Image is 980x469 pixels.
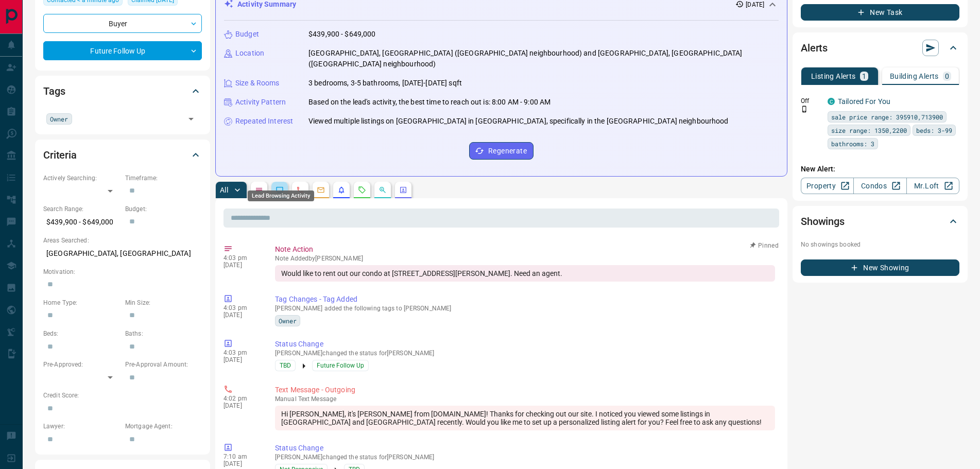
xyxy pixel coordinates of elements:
p: Beds: [43,329,120,338]
p: [DATE] [223,402,260,409]
p: Min Size: [125,298,202,307]
p: [GEOGRAPHIC_DATA], [GEOGRAPHIC_DATA] [43,245,202,262]
div: condos.ca [828,98,835,105]
a: Property [801,178,854,194]
button: New Task [801,4,959,21]
span: beds: 3-99 [916,125,952,135]
a: Mr.Loft [906,178,959,194]
h2: Criteria [43,147,77,163]
p: Off [801,96,821,106]
span: Future Follow Up [317,360,364,371]
p: All [220,186,228,194]
p: Lawyer: [43,422,120,431]
div: Criteria [43,143,202,167]
p: [PERSON_NAME] added the following tags to [PERSON_NAME] [275,305,775,312]
p: 1 [862,73,866,80]
p: Repeated Interest [235,116,293,127]
h2: Tags [43,83,65,99]
p: Building Alerts [890,73,939,80]
p: [DATE] [223,460,260,467]
p: Budget [235,29,259,40]
button: Pinned [749,241,779,250]
h2: Alerts [801,40,828,56]
p: Based on the lead's activity, the best time to reach out is: 8:00 AM - 9:00 AM [308,97,551,108]
p: [PERSON_NAME] changed the status for [PERSON_NAME] [275,350,775,357]
p: 4:03 pm [223,304,260,311]
p: [PERSON_NAME] changed the status for [PERSON_NAME] [275,454,775,461]
h2: Showings [801,213,845,230]
p: Search Range: [43,204,120,214]
p: 4:03 pm [223,349,260,356]
p: Tag Changes - Tag Added [275,294,775,305]
div: Lead Browsing Activity [248,190,314,201]
p: [DATE] [223,311,260,319]
span: Owner [279,316,297,326]
p: $439,900 - $649,000 [308,29,376,40]
p: Timeframe: [125,173,202,183]
p: 4:02 pm [223,395,260,402]
p: 3 bedrooms, 3-5 bathrooms, [DATE]-[DATE] sqft [308,78,462,89]
div: Tags [43,79,202,103]
svg: Push Notification Only [801,106,808,113]
span: manual [275,395,297,403]
p: Size & Rooms [235,78,280,89]
p: Text Message - Outgoing [275,385,775,395]
p: Activity Pattern [235,97,286,108]
div: Future Follow Up [43,41,202,60]
span: TBD [280,360,291,371]
div: Would like to rent out our condo at [STREET_ADDRESS][PERSON_NAME]. Need an agent. [275,265,775,282]
p: Location [235,48,264,59]
p: Status Change [275,443,775,454]
p: Home Type: [43,298,120,307]
p: Actively Searching: [43,173,120,183]
p: Viewed multiple listings on [GEOGRAPHIC_DATA] in [GEOGRAPHIC_DATA], specifically in the [GEOGRAPH... [308,116,729,127]
p: Pre-Approval Amount: [125,360,202,369]
div: Alerts [801,36,959,60]
a: Tailored For You [838,97,890,106]
p: Budget: [125,204,202,214]
button: New Showing [801,259,959,276]
p: Text Message [275,395,775,403]
p: 4:03 pm [223,254,260,262]
p: Motivation: [43,267,202,276]
p: Pre-Approved: [43,360,120,369]
span: size range: 1350,2200 [831,125,907,135]
span: sale price range: 395910,713900 [831,112,943,122]
svg: Opportunities [379,186,387,194]
p: Credit Score: [43,391,202,400]
svg: Emails [317,186,325,194]
a: Condos [853,178,906,194]
p: No showings booked [801,240,959,249]
p: [GEOGRAPHIC_DATA], [GEOGRAPHIC_DATA] ([GEOGRAPHIC_DATA] neighbourhood) and [GEOGRAPHIC_DATA], [GE... [308,48,779,70]
p: Note Action [275,244,775,255]
svg: Requests [358,186,366,194]
p: New Alert: [801,164,959,175]
p: 7:10 am [223,453,260,460]
p: 0 [945,73,949,80]
p: Baths: [125,329,202,338]
button: Open [184,112,198,126]
span: bathrooms: 3 [831,138,874,149]
div: Hi [PERSON_NAME], it's [PERSON_NAME] from [DOMAIN_NAME]! Thanks for checking out our site. I noti... [275,406,775,430]
span: Owner [50,114,68,124]
p: Note Added by [PERSON_NAME] [275,255,775,262]
p: Status Change [275,339,775,350]
p: $439,900 - $649,000 [43,214,120,231]
div: Buyer [43,14,202,33]
div: Showings [801,209,959,234]
p: Areas Searched: [43,236,202,245]
p: [DATE] [223,262,260,269]
svg: Agent Actions [399,186,407,194]
svg: Listing Alerts [337,186,346,194]
p: [DATE] [223,356,260,363]
button: Regenerate [469,142,534,160]
p: Mortgage Agent: [125,422,202,431]
p: Listing Alerts [811,73,856,80]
